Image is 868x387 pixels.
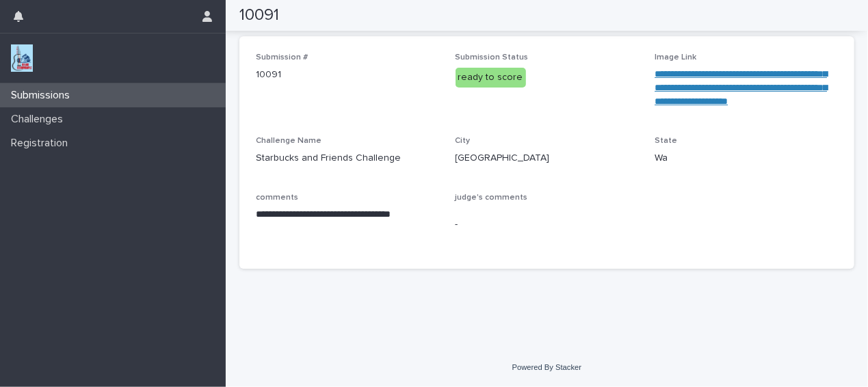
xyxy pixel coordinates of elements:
p: 10091 [256,68,439,82]
span: Image Link [655,53,696,62]
span: Submission # [256,53,308,62]
p: Wa [655,151,838,165]
p: Registration [5,137,79,150]
div: ready to score [456,68,526,88]
span: Challenge Name [256,137,321,145]
p: - [456,217,639,232]
p: Challenges [5,113,74,126]
span: State [655,137,677,145]
p: [GEOGRAPHIC_DATA] [456,151,639,165]
img: jxsLJbdS1eYBI7rVAS4p [11,44,33,72]
p: Submissions [5,89,81,102]
span: judge's comments [456,193,528,202]
span: City [456,137,471,145]
span: Submission Status [456,53,529,62]
p: Starbucks and Friends Challenge [256,151,439,165]
span: comments [256,193,298,202]
h2: 10091 [239,5,279,25]
a: Powered By Stacker [512,363,581,371]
